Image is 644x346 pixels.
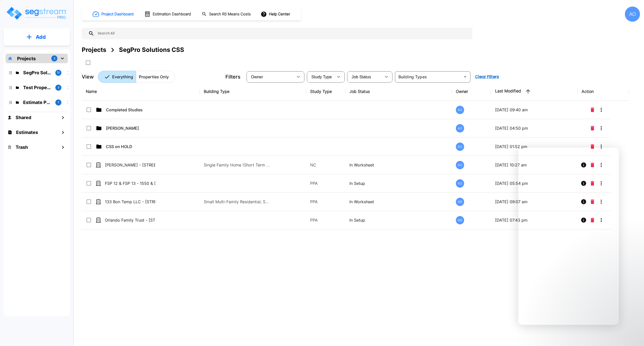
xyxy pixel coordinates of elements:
[6,6,67,20] img: Logo
[98,71,175,83] div: Platform
[98,71,136,83] button: Everything
[462,73,469,80] button: Open
[58,85,59,90] p: 3
[142,9,194,19] button: Estimation Dashboard
[349,217,448,223] p: In Setup
[589,142,596,152] button: Delete
[136,71,175,83] button: Properties Only
[589,123,596,133] button: Delete
[200,9,254,19] button: Search RS Means Costs
[153,11,191,17] h1: Estimation Dashboard
[209,11,251,17] h1: Search RS Means Costs
[260,9,292,19] button: Help Center
[495,162,574,168] p: [DATE] 10:27 am
[596,123,606,133] button: More-Options
[105,180,155,186] p: FSP 12 & FSP 13 - 1550 & [STREET_ADDRESS]
[352,75,371,79] span: Job Status
[16,114,31,121] h1: Shared
[491,82,578,101] th: Last Modified
[310,180,341,186] p: PPA
[306,82,345,101] th: Study Type
[349,180,448,186] p: In Setup
[101,11,134,17] h1: Project Dashboard
[58,100,59,105] p: 1
[596,105,606,115] button: More-Options
[578,82,629,101] th: Action
[495,180,574,186] p: [DATE] 05:54 pm
[200,82,306,101] th: Building Type
[495,217,574,223] p: [DATE] 07:43 pm
[308,70,334,84] div: Select
[248,70,293,84] div: Select
[82,82,200,101] th: Name
[36,33,46,41] p: Add
[17,55,36,62] p: Projects
[456,179,464,188] div: AO
[105,199,155,205] p: 133 Bon Temp LLC - [STREET_ADDRESS]
[106,125,156,131] p: [PERSON_NAME]
[456,216,464,224] div: MS
[105,162,155,168] p: [PERSON_NAME] - [STREET_ADDRESS]
[119,45,184,54] div: SegPro Solutions CSS
[251,75,263,79] span: Owner
[310,162,341,168] p: NC
[518,148,619,325] iframe: Intercom live chat
[495,144,574,150] p: [DATE] 01:52 pm
[310,199,341,205] p: PPA
[82,45,106,54] div: Projects
[456,198,464,206] div: MS
[349,199,448,205] p: In Worksheet
[16,129,38,136] h1: Estimates
[348,70,381,84] div: Select
[456,143,464,151] div: AO
[473,72,501,82] button: Clear Filters
[23,69,51,76] p: SegPro Solutions CSS
[495,107,574,113] p: [DATE] 09:40 am
[82,73,94,81] p: View
[83,58,93,68] button: SelectAll
[54,56,55,61] p: 3
[225,73,240,81] p: Filters
[311,75,332,79] span: Study Type
[495,125,574,131] p: [DATE] 04:50 pm
[57,71,60,75] p: 12
[204,162,272,168] p: Single Family Home (Short Term Residential Rental), Single Family Home Site
[396,73,461,80] input: Building Types
[106,144,156,150] p: CSS on HOLD
[456,106,464,114] div: AO
[4,30,70,44] button: Add
[94,28,470,39] input: Search All
[23,84,51,91] p: Test Property Folder
[204,199,272,205] p: Small Multi-Family Residential, Small Multi-Family Residential Site
[139,74,169,80] p: Properties Only
[16,144,28,151] h1: Trash
[452,82,491,101] th: Owner
[345,82,452,101] th: Job Status
[349,162,448,168] p: In Worksheet
[607,329,619,341] iframe: Intercom live chat
[106,107,156,113] p: Completed Studies
[495,199,574,205] p: [DATE] 09:07 am
[91,9,136,20] button: Project Dashboard
[456,124,464,132] div: AO
[23,99,51,106] p: Estimate Property
[456,161,464,169] div: AO
[112,74,133,80] p: Everything
[310,217,341,223] p: PPA
[625,7,640,22] div: AO
[596,142,606,152] button: More-Options
[589,105,596,115] button: Delete
[105,217,155,223] p: Orlando Family Trust - [STREET_ADDRESS]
